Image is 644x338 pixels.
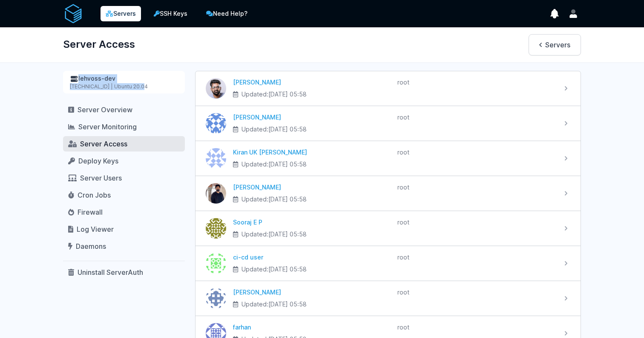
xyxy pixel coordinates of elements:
img: serverAuth logo [63,3,83,24]
div: Kiran UK [PERSON_NAME] [233,148,391,157]
div: lehvoss-dev [70,74,178,83]
img: ci-cd user [206,253,226,274]
a: Server Monitoring [63,119,185,134]
div: root [397,253,555,262]
span: Updated: [241,125,307,134]
time: [DATE] 05:58 [268,300,307,308]
a: Daemons [63,239,185,254]
div: root [397,113,555,122]
a: Kiran UK Pillai Kiran UK [PERSON_NAME] Updated:[DATE] 05:58 root [195,141,581,175]
a: Cron Jobs [63,187,185,203]
div: root [397,148,555,157]
div: Sooraj E P [233,218,391,227]
a: Servers [529,34,581,55]
a: Server Access [63,136,185,152]
div: [TECHNICAL_ID] | Ubuntu 20.04 [70,83,178,90]
a: SSH Keys [148,5,193,22]
a: Deploy Keys [63,153,185,169]
div: [PERSON_NAME] [233,113,391,122]
div: [PERSON_NAME] [233,183,391,192]
time: [DATE] 05:58 [268,265,307,273]
span: Server Users [80,174,122,182]
a: Sankaran [PERSON_NAME] Updated:[DATE] 05:58 root [195,71,581,105]
span: Server Access [80,140,127,148]
div: root [397,78,555,87]
a: Log Viewer [63,221,185,237]
img: Sankaran [206,78,226,99]
button: User menu [566,6,581,21]
a: Sooraj E P Sooraj E P Updated:[DATE] 05:58 root [195,211,581,245]
div: ci-cd user [233,253,391,262]
time: [DATE] 05:58 [268,230,307,238]
a: Server Overview [63,102,185,117]
span: Updated: [241,90,307,99]
span: Server Overview [78,105,132,114]
time: [DATE] 05:58 [268,125,307,133]
div: [PERSON_NAME] [233,78,391,87]
a: ci-cd user ci-cd user Updated:[DATE] 05:58 root [195,246,581,280]
h1: Server Access [63,34,135,55]
a: Athira Ramesan [PERSON_NAME] Updated:[DATE] 05:58 root [195,281,581,315]
span: Updated: [241,160,307,169]
span: Log Viewer [77,225,114,233]
span: Updated: [241,300,307,309]
a: Need Help? [200,5,253,22]
a: Servers [101,6,141,21]
time: [DATE] 05:58 [268,160,307,168]
a: Geevar Joseph [PERSON_NAME] Updated:[DATE] 05:58 root [195,176,581,210]
time: [DATE] 05:58 [268,90,307,98]
div: farhan [233,323,391,332]
a: Server Users [63,170,185,186]
span: Updated: [241,195,307,204]
span: Deploy Keys [78,157,118,165]
span: Updated: [241,265,307,274]
img: Sooraj E P [206,218,226,239]
img: Kiran UK Pillai [206,148,226,169]
div: root [397,183,555,192]
div: root [397,288,555,297]
span: Server Monitoring [78,122,137,131]
a: Firewall [63,204,185,220]
img: Athira Ramesan [206,288,226,309]
img: Geevar Joseph [206,183,226,204]
button: show notifications [547,6,562,21]
a: Sudeesh [PERSON_NAME] Updated:[DATE] 05:58 root [195,106,581,140]
div: [PERSON_NAME] [233,288,391,297]
span: Firewall [78,208,103,216]
div: root [397,218,555,227]
img: Sudeesh [206,113,226,134]
span: Daemons [76,242,106,251]
span: Uninstall ServerAuth [78,268,143,277]
span: Cron Jobs [78,191,111,199]
span: Updated: [241,230,307,239]
a: Uninstall ServerAuth [63,265,185,280]
time: [DATE] 05:58 [268,195,307,203]
div: root [397,323,555,332]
